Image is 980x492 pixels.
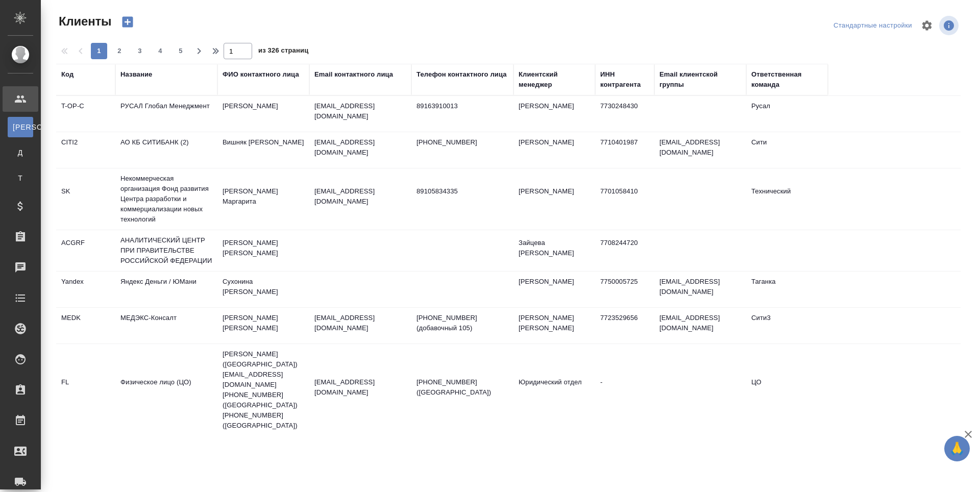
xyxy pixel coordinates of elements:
[595,96,654,132] td: 7730248430
[513,132,595,168] td: [PERSON_NAME]
[13,147,28,158] span: Д
[915,13,939,38] span: Настроить таблицу
[944,436,970,461] button: 🙏
[600,69,649,90] div: ИНН контрагента
[217,96,309,132] td: [PERSON_NAME]
[217,308,309,343] td: [PERSON_NAME] [PERSON_NAME]
[654,308,746,343] td: [EMAIL_ADDRESS][DOMAIN_NAME]
[513,372,595,408] td: Юридический отдел
[314,101,406,121] p: [EMAIL_ADDRESS][DOMAIN_NAME]
[223,69,299,80] div: ФИО контактного лица
[513,233,595,268] td: Зайцева [PERSON_NAME]
[115,308,217,343] td: МЕДЭКС-Консалт
[56,132,115,168] td: CITI2
[217,344,309,436] td: [PERSON_NAME] ([GEOGRAPHIC_DATA]) [EMAIL_ADDRESS][DOMAIN_NAME] [PHONE_NUMBER] ([GEOGRAPHIC_DATA])...
[152,43,168,59] button: 4
[61,69,73,80] div: Код
[132,46,148,56] span: 3
[13,122,28,132] span: [PERSON_NAME]
[314,186,406,207] p: [EMAIL_ADDRESS][DOMAIN_NAME]
[115,272,217,307] td: Яндекс Деньги / ЮМани
[173,43,189,59] button: 5
[8,117,33,137] a: [PERSON_NAME]
[111,43,128,59] button: 2
[56,181,115,217] td: SK
[513,272,595,307] td: [PERSON_NAME]
[8,168,33,188] a: Т
[746,96,828,132] td: Русал
[746,308,828,343] td: Сити3
[56,233,115,268] td: ACGRF
[115,372,217,408] td: Физическое лицо (ЦО)
[314,137,406,158] p: [EMAIL_ADDRESS][DOMAIN_NAME]
[416,313,508,333] p: [PHONE_NUMBER] (добавочный 105)
[217,132,309,168] td: Вишняк [PERSON_NAME]
[939,16,961,35] span: Посмотреть информацию
[416,186,508,196] p: 89105834335
[595,308,654,343] td: 7723529656
[416,137,508,147] p: [PHONE_NUMBER]
[416,101,508,111] p: 89163910013
[56,96,115,132] td: T-OP-C
[56,272,115,307] td: Yandex
[173,46,189,56] span: 5
[831,18,915,34] div: split button
[217,181,309,217] td: [PERSON_NAME] Маргарита
[314,69,393,80] div: Email контактного лица
[659,69,741,90] div: Email клиентской группы
[56,13,111,30] span: Клиенты
[115,132,217,168] td: АО КБ СИТИБАНК (2)
[416,69,507,80] div: Телефон контактного лица
[948,438,966,459] span: 🙏
[115,168,217,230] td: Некоммерческая организация Фонд развития Центра разработки и коммерциализации новых технологий
[595,272,654,307] td: 7750005725
[416,377,508,398] p: [PHONE_NUMBER] ([GEOGRAPHIC_DATA])
[595,372,654,408] td: -
[217,233,309,268] td: [PERSON_NAME] [PERSON_NAME]
[115,13,140,31] button: Создать
[595,233,654,268] td: 7708244720
[56,308,115,343] td: MEDK
[132,43,148,59] button: 3
[120,69,152,80] div: Название
[217,272,309,307] td: Сухонина [PERSON_NAME]
[115,96,217,132] td: РУСАЛ Глобал Менеджмент
[751,69,823,90] div: Ответственная команда
[314,377,406,398] p: [EMAIL_ADDRESS][DOMAIN_NAME]
[654,272,746,307] td: [EMAIL_ADDRESS][DOMAIN_NAME]
[519,69,590,90] div: Клиентский менеджер
[513,96,595,132] td: [PERSON_NAME]
[595,181,654,217] td: 7701058410
[654,132,746,168] td: [EMAIL_ADDRESS][DOMAIN_NAME]
[513,308,595,343] td: [PERSON_NAME] [PERSON_NAME]
[258,44,308,59] span: из 326 страниц
[56,372,115,408] td: FL
[746,132,828,168] td: Сити
[13,173,28,183] span: Т
[314,313,406,333] p: [EMAIL_ADDRESS][DOMAIN_NAME]
[746,372,828,408] td: ЦО
[111,46,128,56] span: 2
[115,230,217,271] td: АНАЛИТИЧЕСКИЙ ЦЕНТР ПРИ ПРАВИТЕЛЬСТВЕ РОССИЙСКОЙ ФЕДЕРАЦИИ
[595,132,654,168] td: 7710401987
[513,181,595,217] td: [PERSON_NAME]
[746,272,828,307] td: Таганка
[152,46,168,56] span: 4
[8,142,33,163] a: Д
[746,181,828,217] td: Технический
